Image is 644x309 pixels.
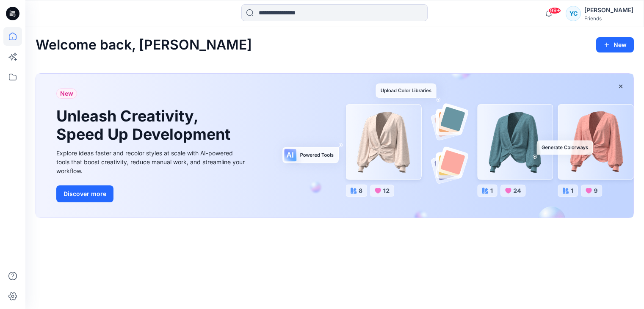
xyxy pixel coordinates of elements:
[60,88,73,99] span: New
[584,15,633,22] div: Friends
[56,185,113,202] button: Discover more
[56,149,247,175] div: Explore ideas faster and recolor styles at scale with AI-powered tools that boost creativity, red...
[596,37,634,52] button: New
[584,5,633,15] div: [PERSON_NAME]
[566,6,581,21] div: YC
[36,37,252,53] h2: Welcome back, [PERSON_NAME]
[56,107,234,143] h1: Unleash Creativity, Speed Up Development
[548,7,561,14] span: 99+
[56,185,247,202] a: Discover more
